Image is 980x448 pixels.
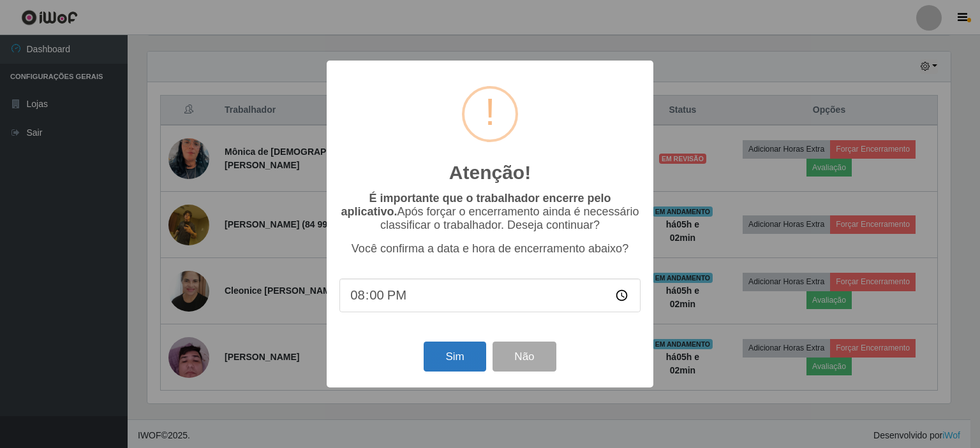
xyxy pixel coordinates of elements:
p: Após forçar o encerramento ainda é necessário classificar o trabalhador. Deseja continuar? [339,192,641,232]
button: Não [493,342,556,372]
button: Sim [424,342,486,372]
p: Você confirma a data e hora de encerramento abaixo? [339,242,641,256]
h2: Atenção! [449,161,531,184]
b: É importante que o trabalhador encerre pelo aplicativo. [341,192,611,218]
